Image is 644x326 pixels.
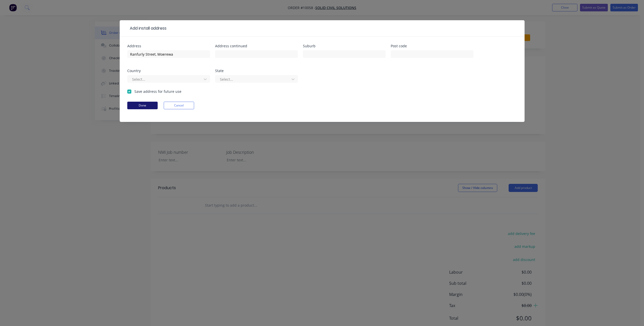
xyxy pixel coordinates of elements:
[391,44,473,48] div: Post code
[127,102,158,109] button: Done
[127,25,167,31] div: Add install address
[134,89,181,94] label: Save address for future use
[127,69,210,73] div: Country
[303,44,386,48] div: Suburb
[215,69,298,73] div: State
[215,44,298,48] div: Address continued
[164,102,194,109] button: Cancel
[127,44,210,48] div: Address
